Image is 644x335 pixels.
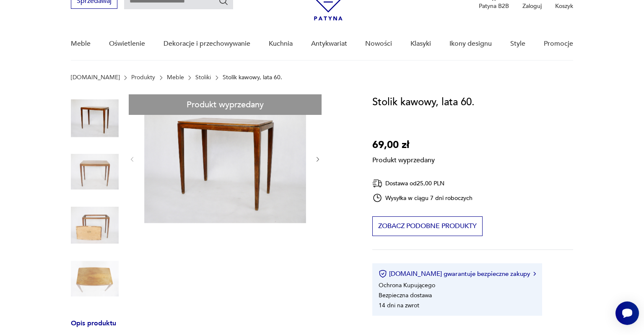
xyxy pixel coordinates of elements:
[379,270,536,278] button: [DOMAIN_NAME] gwarantuje bezpieczne zakupy
[379,291,432,299] li: Bezpieczna dostawa
[372,94,475,110] h1: Stolik kawowy, lata 60.
[410,28,431,60] a: Klasyki
[109,28,145,60] a: Oświetlenie
[533,272,536,276] img: Ikona strzałki w prawo
[131,74,155,81] a: Produkty
[372,216,483,236] button: Zobacz podobne produkty
[167,74,184,81] a: Meble
[449,28,492,60] a: Ikony designu
[71,28,91,60] a: Meble
[379,301,419,309] li: 14 dni na zwrot
[372,178,473,189] div: Dostawa od 25,00 PLN
[555,2,573,10] p: Koszyk
[479,2,509,10] p: Patyna B2B
[71,74,120,81] a: [DOMAIN_NAME]
[379,270,387,278] img: Ikona certyfikatu
[269,28,293,60] a: Kuchnia
[311,28,347,60] a: Antykwariat
[164,28,250,60] a: Dekoracje i przechowywanie
[510,28,525,60] a: Style
[372,153,435,165] p: Produkt wyprzedany
[365,28,392,60] a: Nowości
[522,2,542,10] p: Zaloguj
[372,193,473,203] div: Wysyłka w ciągu 7 dni roboczych
[372,137,435,153] p: 69,00 zł
[195,74,211,81] a: Stoliki
[223,74,282,81] p: Stolik kawowy, lata 60.
[544,28,573,60] a: Promocje
[615,301,639,325] iframe: Smartsupp widget button
[71,321,352,335] h3: Opis produktu
[379,281,435,289] li: Ochrona Kupującego
[372,178,382,189] img: Ikona dostawy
